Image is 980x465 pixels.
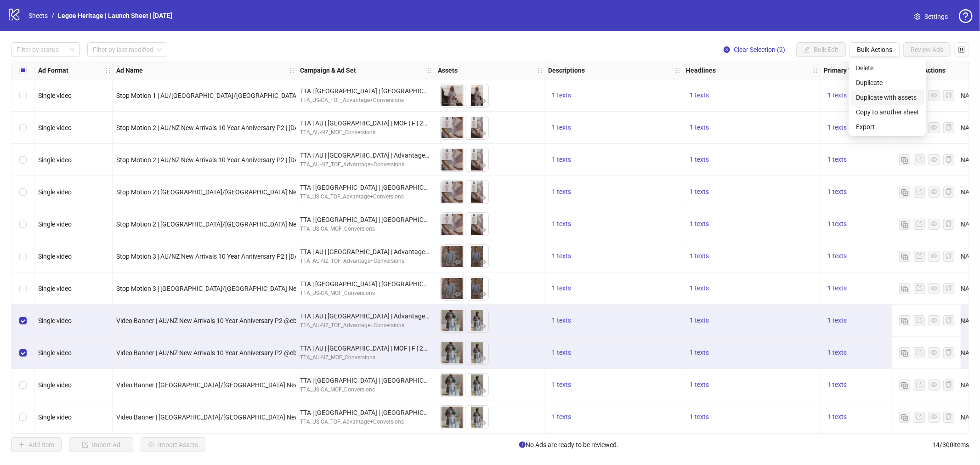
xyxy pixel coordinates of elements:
button: Preview [453,418,464,429]
span: eye [931,188,937,195]
span: eye [480,227,486,233]
button: Preview [453,96,464,107]
span: eye [455,355,461,362]
span: eye [455,259,461,265]
img: Asset 1 [441,406,464,429]
button: Preview [453,321,464,332]
div: Select all rows [11,61,34,79]
div: TTA_AU-NZ_TOF_Advantage+Conversions [300,160,430,169]
span: eye [931,221,937,227]
button: Duplicate [899,283,910,294]
div: TTA_US-CA_MOF_Conversions [300,289,430,298]
button: Preview [453,225,464,236]
div: TTA_AU-NZ_TOF_Advantage+Conversions [300,321,430,330]
button: 1 texts [548,187,575,198]
button: Preview [453,160,464,171]
button: Duplicate [899,412,910,423]
span: Video Banner | AU/NZ New Arrivals 10 Year Anniversary P2 @eb_blog | [DATE] [116,317,335,324]
button: 1 texts [548,315,575,326]
button: Bulk Actions [850,42,900,57]
button: 1 texts [824,122,850,133]
span: Single video [38,414,72,421]
button: 1 texts [548,122,575,133]
img: Asset 1 [441,374,464,397]
span: Copy to another sheet [856,107,919,117]
span: Video Banner | AU/NZ New Arrivals 10 Year Anniversary P2 @eb_blog | [DATE] [116,349,335,357]
div: Select row 8 [11,208,34,240]
button: Preview [477,353,488,364]
span: Single video [38,124,72,131]
span: 1 texts [827,349,847,356]
span: eye [455,387,461,394]
span: 1 texts [827,413,847,420]
button: Import Ad [69,437,133,452]
img: Asset 2 [465,277,488,300]
span: Stop Motion 2 | [GEOGRAPHIC_DATA]/[GEOGRAPHIC_DATA] New Arrivals 10 Year Anniversary P2 | [DATE] [116,221,415,228]
span: export [916,156,923,163]
div: TTA_US-CA_TOF_Advantage+Conversions [300,418,430,426]
button: Configure table settings [954,42,969,57]
span: holder [812,67,819,74]
span: eye [455,291,461,297]
div: TTA_AU-NZ_TOF_Advantage+Conversions [300,257,430,266]
span: 1 texts [827,188,847,195]
span: 1 texts [690,156,709,163]
span: Single video [38,317,72,324]
span: eye [480,194,486,201]
div: Resize Headlines column [817,61,820,79]
div: Select row 12 [11,337,34,369]
span: 1 texts [827,252,847,260]
div: TTA | AU | [GEOGRAPHIC_DATA] | Advantage+ Campaign | [DATE] Ad Set [300,311,430,321]
span: holder [111,67,118,74]
strong: Campaign & Ad Set [300,65,356,75]
span: Clear Selection (2) [734,46,785,53]
img: Asset 2 [465,309,488,332]
span: holder [537,67,543,74]
span: Video Banner | [GEOGRAPHIC_DATA]/[GEOGRAPHIC_DATA] New Arrivals 10 Year Anniversary P2 @eb_blog |... [116,381,442,389]
span: 1 texts [827,156,847,163]
img: Asset 2 [465,406,488,429]
span: Export [856,122,919,132]
img: Asset 1 [441,84,464,107]
span: 1 texts [690,349,709,356]
span: export [916,285,923,291]
button: 1 texts [548,90,575,101]
span: eye [455,420,461,426]
button: 1 texts [824,154,850,165]
button: Preview [477,321,488,332]
button: Preview [453,257,464,268]
img: Asset 1 [441,213,464,236]
span: holder [295,67,301,74]
span: Duplicate [856,78,919,88]
span: eye [455,227,461,233]
div: TTA | [GEOGRAPHIC_DATA] | [GEOGRAPHIC_DATA] | MOF | F | 25-44 | Owned Audience | [DATE] [300,375,430,386]
span: holder [543,67,549,74]
div: Select row 13 [11,369,34,401]
img: Asset 1 [441,245,464,268]
img: Asset 2 [465,116,488,139]
span: 1 texts [827,317,847,324]
span: Stop Motion 2 | AU/NZ New Arrivals 10 Year Anniversary P2 | [DATE] [116,156,307,164]
span: Stop Motion 3 | AU/NZ New Arrivals 10 Year Anniversary P2 | [DATE] [116,253,307,260]
img: Asset 1 [441,277,464,300]
div: TTA_US-CA_MOF_Conversions [300,386,430,394]
span: 1 texts [690,317,709,324]
span: Single video [38,156,72,164]
span: holder [289,67,295,74]
button: Duplicate [899,251,910,262]
span: 1 texts [552,252,571,260]
div: Resize Ad Format column [110,61,112,79]
button: 1 texts [686,380,713,391]
strong: Actions [923,65,946,75]
span: Single video [38,221,72,228]
div: TTA | [GEOGRAPHIC_DATA] | [GEOGRAPHIC_DATA] | Advantage+ Campaign | [DATE] Ad Set [300,408,430,418]
span: 1 texts [690,284,709,292]
button: Preview [453,193,464,204]
button: Preview [477,289,488,300]
span: 1 texts [827,124,847,131]
span: eye [931,381,937,388]
span: eye [480,162,486,169]
button: 1 texts [548,283,575,294]
button: Duplicate [899,315,910,326]
span: holder [105,67,111,74]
